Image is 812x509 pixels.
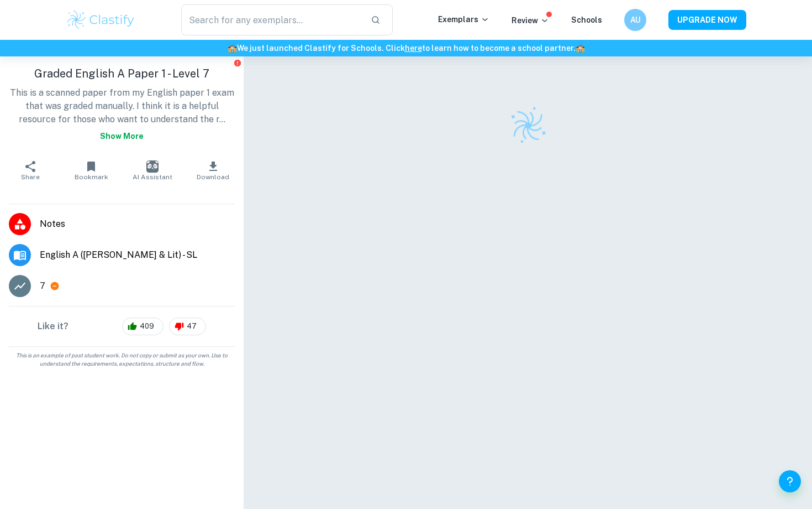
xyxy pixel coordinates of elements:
button: Download [183,155,244,186]
span: Share [21,173,40,181]
button: Report issue [233,59,241,67]
button: UPGRADE NOW [668,10,746,30]
h6: AU [629,14,642,26]
p: 7 [40,279,45,293]
p: Exemplars [438,13,489,25]
span: 🏫 [228,44,237,53]
button: Bookmark [61,155,122,186]
span: 47 [181,321,203,332]
img: Clastify logo [66,9,136,31]
img: Clastify logo [503,101,553,151]
div: 47 [169,318,206,335]
span: 409 [134,321,160,332]
h6: We just launched Clastify for Schools. Click to learn how to become a school partner. [2,42,810,54]
input: Search for any exemplars... [181,4,362,35]
button: Show more [96,126,148,146]
a: Schools [571,15,602,24]
span: This is an example of past student work. Do not copy or submit as your own. Use to understand the... [4,351,239,368]
span: Bookmark [75,173,108,181]
span: English A ([PERSON_NAME] & Lit) - SL [40,248,235,262]
span: 🏫 [576,44,585,53]
button: AU [624,9,646,31]
p: Review [512,14,549,27]
h6: Like it? [38,320,68,333]
span: Download [197,173,229,181]
a: here [405,44,422,53]
span: AI Assistant [133,173,172,181]
span: Notes [40,217,235,231]
div: 409 [122,318,164,335]
p: This is a scanned paper from my English paper 1 exam that was graded manually. I think it is a he... [9,86,235,146]
h1: Graded English A Paper 1 - Level 7 [9,65,235,82]
img: AI Assistant [146,160,159,173]
button: AI Assistant [122,155,183,186]
button: Help and Feedback [779,470,801,492]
